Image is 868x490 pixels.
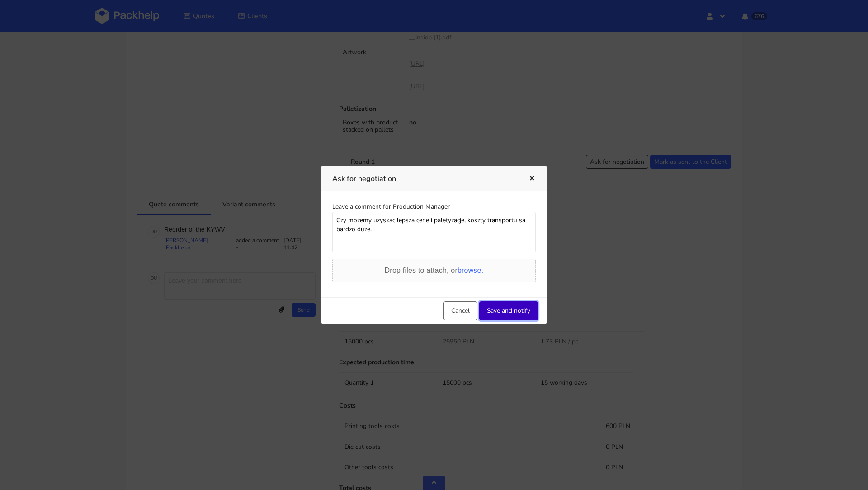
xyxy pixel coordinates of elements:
[332,172,515,185] h3: Ask for negotiation
[443,301,477,320] button: Cancel
[458,266,483,274] span: browse.
[332,202,536,211] div: Leave a comment for Production Manager
[479,301,538,320] button: Save and notify
[385,266,484,274] span: Drop files to attach, or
